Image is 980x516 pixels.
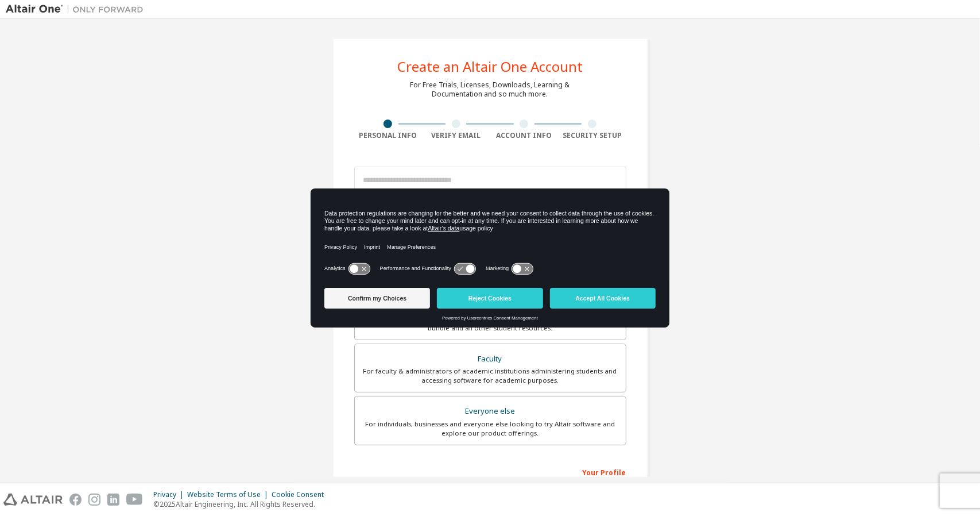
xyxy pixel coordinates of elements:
[6,3,149,15] img: Altair One
[153,490,187,499] div: Privacy
[3,494,63,506] img: altair_logo.svg
[272,490,331,499] div: Cookie Consent
[558,131,626,140] div: Security Setup
[88,494,100,506] img: instagram.svg
[107,494,119,506] img: linkedin.svg
[362,351,619,367] div: Faculty
[490,131,559,140] div: Account Info
[354,463,626,481] div: Your Profile
[422,131,490,140] div: Verify Email
[126,494,143,506] img: youtube.svg
[187,490,272,499] div: Website Terms of Use
[153,499,331,509] p: © 2025 Altair Engineering, Inc. All Rights Reserved.
[69,494,82,506] img: facebook.svg
[362,367,619,385] div: For faculty & administrators of academic institutions administering students and accessing softwa...
[410,80,570,99] div: For Free Trials, Licenses, Downloads, Learning & Documentation and so much more.
[397,60,583,74] div: Create an Altair One Account
[362,403,619,419] div: Everyone else
[362,419,619,438] div: For individuals, businesses and everyone else looking to try Altair software and explore our prod...
[354,131,423,140] div: Personal Info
